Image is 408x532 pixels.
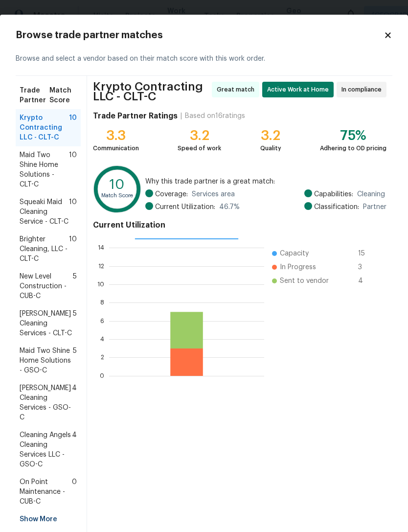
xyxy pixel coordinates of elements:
span: Cleaning Angels Cleaning Services LLC - GSO-C [20,430,72,469]
text: 0 [100,372,104,378]
span: Squeaki Maid Cleaning Service - CLT-C [20,197,69,227]
span: 4 [72,430,77,469]
span: 46.7 % [219,202,240,212]
span: Trade Partner [20,86,49,105]
div: Based on 16 ratings [185,111,245,121]
span: Capabilities: [314,189,353,199]
div: 3.3 [93,131,139,140]
span: Why this trade partner is a great match: [145,177,386,186]
span: Capacity [280,249,309,258]
h2: Browse trade partner matches [16,30,384,40]
div: Adhering to OD pricing [320,143,386,153]
span: Services area [192,189,235,199]
span: 0 [72,477,77,507]
text: 10 [110,178,124,191]
span: [PERSON_NAME] Cleaning Services - CLT-C [20,309,73,338]
text: Match Score [101,193,133,198]
span: Great match [217,85,258,94]
h4: Current Utilization [93,220,386,230]
span: Classification: [314,202,359,212]
span: On Point Maintenance - CUB-C [20,477,72,507]
span: 5 [73,309,77,338]
span: New Level Construction - CUB-C [20,272,73,301]
span: Maid Two Shine Home Solutions - GSO-C [20,346,73,375]
span: In Progress [280,262,316,272]
span: Coverage: [155,189,188,199]
span: Match Score [49,86,77,105]
span: 4 [72,383,77,422]
div: 3.2 [260,131,281,140]
text: 6 [100,318,104,324]
span: 3 [358,262,374,272]
text: 10 [97,281,104,287]
span: 10 [69,234,77,264]
div: Quality [260,143,281,153]
span: Krypto Contracting LLC - CLT-C [93,82,209,101]
div: Browse and select a vendor based on their match score with this work order. [16,42,392,76]
div: Communication [93,143,139,153]
text: 12 [98,263,104,269]
span: [PERSON_NAME] Cleaning Services - GSO-C [20,383,72,422]
span: 4 [358,276,374,286]
div: 3.2 [178,131,221,140]
span: Current Utilization: [155,202,215,212]
span: In compliance [341,85,385,94]
span: 5 [73,272,77,301]
span: Partner [363,202,386,212]
span: 10 [69,197,77,227]
h4: Trade Partner Ratings [93,111,178,121]
div: 75% [320,131,386,140]
span: Cleaning [357,189,385,199]
span: Brighter Cleaning, LLC - CLT-C [20,234,69,264]
span: Sent to vendor [280,276,329,286]
text: 2 [101,354,104,360]
text: 4 [100,336,104,342]
div: Show More [16,510,81,528]
div: Speed of work [178,143,221,153]
span: Krypto Contracting LLC - CLT-C [20,113,69,142]
span: 10 [69,113,77,142]
span: 15 [358,249,374,258]
span: 5 [73,346,77,375]
text: 8 [100,300,104,305]
span: 10 [69,150,77,189]
text: 14 [98,245,104,251]
div: | [178,111,185,121]
span: Maid Two Shine Home Solutions - CLT-C [20,150,69,189]
span: Active Work at Home [267,85,333,94]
